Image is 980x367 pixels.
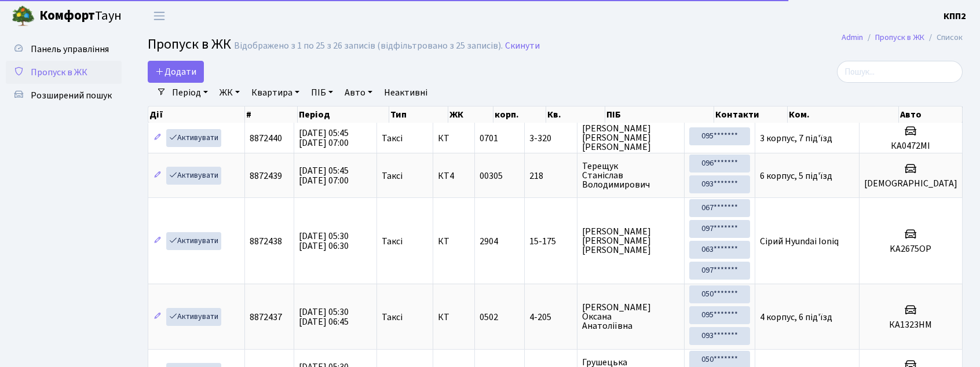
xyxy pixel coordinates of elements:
span: Пропуск в ЖК [148,34,231,54]
span: Додати [155,65,196,78]
span: [DATE] 05:45 [DATE] 07:00 [299,164,349,187]
input: Пошук... [837,61,963,83]
span: Сірий Hyundai Ioniq [760,235,839,248]
b: Комфорт [39,6,95,25]
a: ЖК [215,83,244,102]
span: 0502 [480,311,498,324]
th: ПІБ [605,107,714,123]
button: Переключити навігацію [145,6,174,25]
span: [DATE] 05:30 [DATE] 06:45 [299,306,349,328]
b: КПП2 [944,10,966,23]
h5: КА1323НМ [864,320,957,331]
span: Таксі [382,237,403,246]
a: КПП2 [944,9,966,23]
span: [PERSON_NAME] Оксана Анатоліївна [582,303,679,331]
th: корп. [493,107,546,123]
span: Таксі [382,134,403,143]
h5: KA2675OP [864,244,957,255]
nav: breadcrumb [824,25,980,50]
span: 8872437 [250,311,282,324]
li: Список [924,31,963,44]
span: 6 корпус, 5 під'їзд [760,170,832,182]
a: Активувати [166,129,221,147]
span: [PERSON_NAME] [PERSON_NAME] [PERSON_NAME] [582,124,679,152]
a: Панель управління [6,38,122,61]
a: Пропуск в ЖК [6,61,122,84]
span: КТ [438,313,470,322]
span: 3 корпус, 7 під'їзд [760,132,832,145]
th: Дії [148,107,245,123]
span: 8872440 [250,132,282,145]
th: Контакти [714,107,788,123]
span: Таксі [382,313,403,322]
span: Панель управління [31,43,109,56]
span: 0701 [480,132,498,145]
h5: [DEMOGRAPHIC_DATA] [864,178,957,189]
th: Ком. [788,107,898,123]
a: Авто [340,83,377,102]
span: [DATE] 05:30 [DATE] 06:30 [299,230,349,252]
span: 8872439 [250,170,282,182]
a: Активувати [166,232,221,250]
span: КТ [438,237,470,246]
th: Тип [389,107,448,123]
span: Пропуск в ЖК [31,66,87,79]
div: Відображено з 1 по 25 з 26 записів (відфільтровано з 25 записів). [234,41,503,52]
a: ПІБ [306,83,338,102]
th: # [245,107,297,123]
img: logo.png [12,5,35,28]
span: 8872438 [250,235,282,248]
span: Таун [39,6,122,26]
span: 2904 [480,235,498,248]
span: [DATE] 05:45 [DATE] 07:00 [299,127,349,149]
span: Терещук Станіслав Володимирович [582,162,679,189]
span: 4 корпус, 6 під'їзд [760,311,832,324]
span: 218 [529,171,572,181]
a: Пропуск в ЖК [875,31,924,43]
a: Активувати [166,308,221,326]
span: КТ [438,134,470,143]
span: Таксі [382,171,403,181]
span: КТ4 [438,171,470,181]
a: Період [167,83,213,102]
span: 00305 [480,170,503,182]
a: Admin [842,31,863,43]
th: Період [298,107,389,123]
a: Розширений пошук [6,84,122,107]
a: Активувати [166,167,221,185]
span: 3-320 [529,134,572,143]
h5: КА0472МІ [864,141,957,152]
th: Кв. [546,107,605,123]
span: Розширений пошук [31,89,112,102]
th: ЖК [448,107,493,123]
span: [PERSON_NAME] [PERSON_NAME] [PERSON_NAME] [582,227,679,255]
a: Квартира [247,83,304,102]
span: 4-205 [529,313,572,322]
span: 15-175 [529,237,572,246]
a: Скинути [505,41,540,52]
a: Додати [148,61,204,83]
a: Неактивні [379,83,432,102]
th: Авто [899,107,963,123]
